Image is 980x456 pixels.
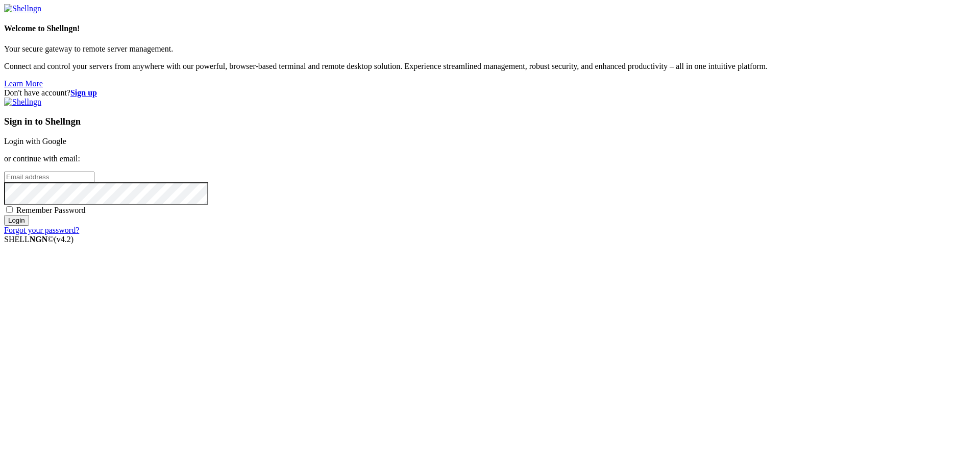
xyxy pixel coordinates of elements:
span: SHELL © [4,235,73,244]
a: Forgot your password? [4,226,79,234]
input: Email address [4,172,94,182]
a: Sign up [70,88,97,97]
img: Shellngn [4,4,41,13]
input: Login [4,215,29,226]
input: Remember Password [6,206,13,213]
b: NGN [30,235,48,244]
a: Learn More [4,79,43,88]
h4: Welcome to Shellngn! [4,24,976,33]
img: Shellngn [4,98,41,107]
p: Your secure gateway to remote server management. [4,44,976,54]
span: 4.2.0 [54,235,74,244]
div: Don't have account? [4,88,976,98]
span: Remember Password [16,206,86,214]
h3: Sign in to Shellngn [4,116,976,127]
p: Connect and control your servers from anywhere with our powerful, browser-based terminal and remo... [4,62,976,71]
a: Login with Google [4,137,66,146]
p: or continue with email: [4,154,976,163]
